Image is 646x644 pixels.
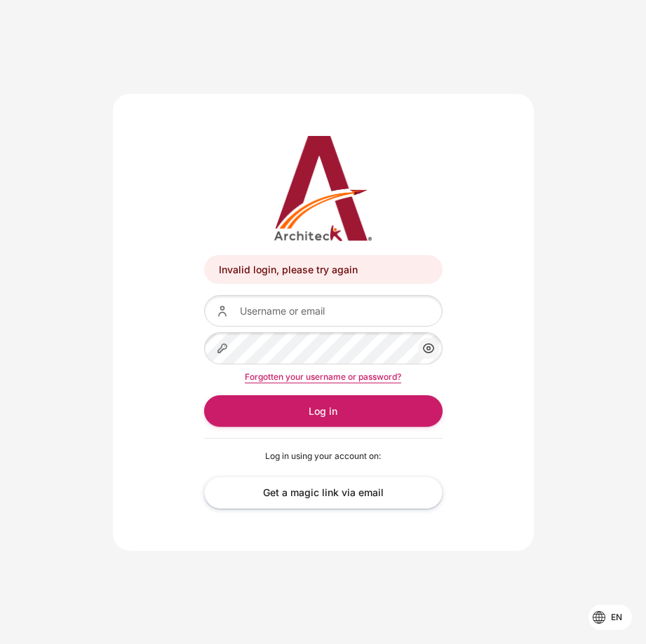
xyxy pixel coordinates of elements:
[204,136,443,241] a: Architeck 12 Architeck 12
[204,295,443,327] input: Username or email
[204,136,443,241] img: Architeck 12
[611,611,622,624] span: en
[204,477,443,508] a: Get a magic link via email
[204,395,443,427] button: Log in
[204,255,443,284] div: Invalid login, please try again
[204,450,443,463] p: Log in using your account on:
[245,371,401,382] a: Forgotten your username or password?
[588,605,632,630] button: Languages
